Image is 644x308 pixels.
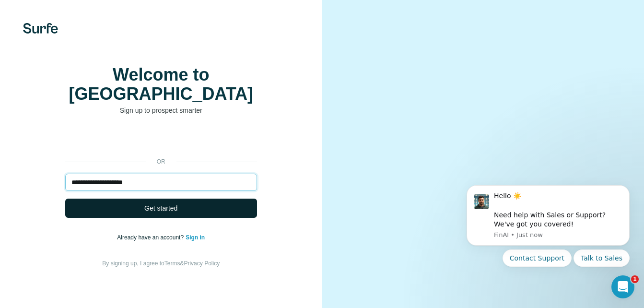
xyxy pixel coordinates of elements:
[60,130,262,151] iframe: Botão "Fazer login com o Google"
[164,260,180,267] a: Terms
[146,157,176,166] p: or
[631,275,639,283] span: 1
[65,199,257,218] button: Get started
[447,10,634,117] iframe: Caixa de diálogo "Fazer login com o Google"
[102,260,220,267] span: By signing up, I agree to &
[65,65,257,104] h1: Welcome to [GEOGRAPHIC_DATA]
[184,260,220,267] a: Privacy Policy
[117,234,186,241] span: Already have an account?
[23,23,58,34] img: Surfe's logo
[144,203,177,213] span: Get started
[186,234,205,241] a: Sign in
[611,275,634,298] iframe: Intercom live chat
[452,173,644,303] iframe: Intercom notifications message
[65,106,257,115] p: Sign up to prospect smarter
